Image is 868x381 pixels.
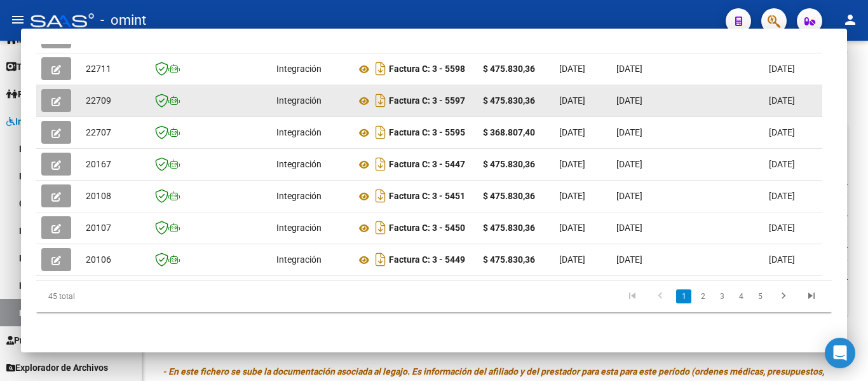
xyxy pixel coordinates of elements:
[616,127,642,137] span: [DATE]
[559,254,585,265] span: [DATE]
[769,223,795,233] span: [DATE]
[483,254,535,265] strong: $ 475.830,36
[843,12,858,27] mat-icon: person
[483,159,535,169] strong: $ 475.830,36
[276,95,322,106] span: Integración
[731,286,750,307] li: page 4
[6,333,122,347] span: Prestadores / Proveedores
[616,64,642,74] span: [DATE]
[6,87,47,101] span: Padrón
[483,223,535,233] strong: $ 475.830,36
[86,127,111,137] span: 22707
[559,127,585,137] span: [DATE]
[389,223,465,233] strong: Factura C: 3 - 5450
[733,289,749,303] a: 4
[483,95,535,106] strong: $ 475.830,36
[10,12,25,27] mat-icon: menu
[799,289,824,303] a: go to last page
[389,160,465,170] strong: Factura C: 3 - 5447
[372,59,389,79] i: Descargar documento
[769,191,795,201] span: [DATE]
[616,159,642,169] span: [DATE]
[769,95,795,106] span: [DATE]
[389,128,465,138] strong: Factura C: 3 - 5595
[712,286,731,307] li: page 3
[276,191,322,201] span: Integración
[693,286,712,307] li: page 2
[276,254,322,265] span: Integración
[559,159,585,169] span: [DATE]
[276,159,322,169] span: Integración
[616,191,642,201] span: [DATE]
[483,127,535,137] strong: $ 368.807,40
[276,64,322,74] span: Integración
[372,218,389,238] i: Descargar documento
[648,289,672,303] a: go to previous page
[372,122,389,142] i: Descargar documento
[676,289,691,303] a: 1
[483,64,535,74] strong: $ 475.830,36
[372,154,389,174] i: Descargar documento
[559,95,585,106] span: [DATE]
[86,95,111,106] span: 22709
[6,60,55,74] span: Tesorería
[559,223,585,233] span: [DATE]
[389,96,465,106] strong: Factura C: 3 - 5597
[276,223,322,233] span: Integración
[86,159,111,169] span: 20167
[616,223,642,233] span: [DATE]
[86,191,111,201] span: 20108
[769,64,795,74] span: [DATE]
[769,254,795,265] span: [DATE]
[769,159,795,169] span: [DATE]
[771,289,796,303] a: go to next page
[389,64,465,74] strong: Factura C: 3 - 5598
[483,191,535,201] strong: $ 475.830,36
[825,338,855,368] div: Open Intercom Messenger
[616,95,642,106] span: [DATE]
[620,289,644,303] a: go to first page
[714,289,729,303] a: 3
[6,361,108,375] span: Explorador de Archivos
[389,191,465,202] strong: Factura C: 3 - 5451
[559,191,585,201] span: [DATE]
[559,64,585,74] span: [DATE]
[674,286,693,307] li: page 1
[769,127,795,137] span: [DATE]
[86,223,111,233] span: 20107
[100,6,146,34] span: - omint
[695,289,710,303] a: 2
[616,254,642,265] span: [DATE]
[6,114,124,128] span: Integración (discapacidad)
[372,249,389,270] i: Descargar documento
[752,289,768,303] a: 5
[36,281,193,312] div: 45 total
[86,254,111,265] span: 20106
[276,127,322,137] span: Integración
[372,90,389,111] i: Descargar documento
[372,186,389,206] i: Descargar documento
[389,255,465,265] strong: Factura C: 3 - 5449
[86,64,111,74] span: 22711
[750,286,770,307] li: page 5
